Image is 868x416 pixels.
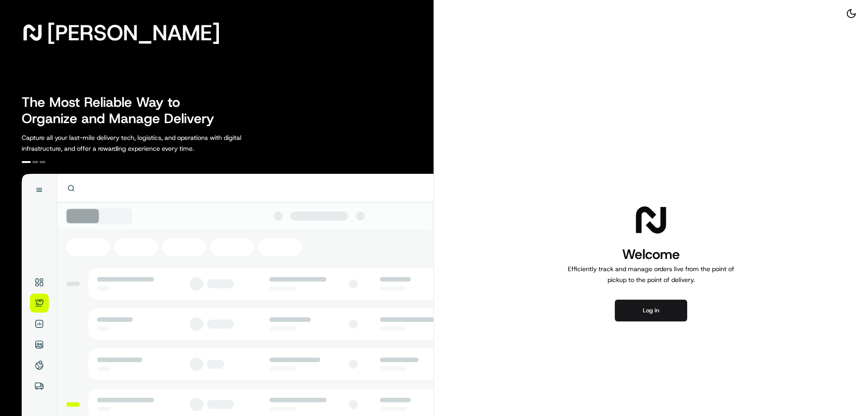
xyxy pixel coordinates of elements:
h1: Welcome [564,245,738,263]
button: Log in [615,300,687,321]
p: Capture all your last-mile delivery tech, logistics, and operations with digital infrastructure, ... [22,132,282,154]
p: Efficiently track and manage orders live from the point of pickup to the point of delivery. [564,263,738,285]
span: [PERSON_NAME] [47,24,220,42]
h2: The Most Reliable Way to Organize and Manage Delivery [22,94,224,127]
